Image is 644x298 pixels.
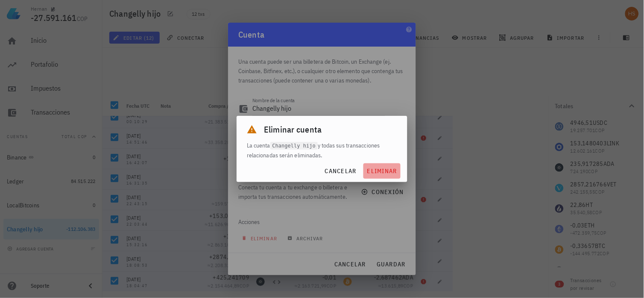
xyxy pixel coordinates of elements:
button: eliminar [363,163,401,179]
span: La cuenta y todas sus transacciones relacionadas serán eliminadas. [247,136,380,164]
span: eliminar [367,167,397,175]
code: Changelly hijo [270,142,318,150]
span: cancelar [325,167,357,175]
button: cancelar [321,163,360,179]
span: Eliminar cuenta [264,123,322,136]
